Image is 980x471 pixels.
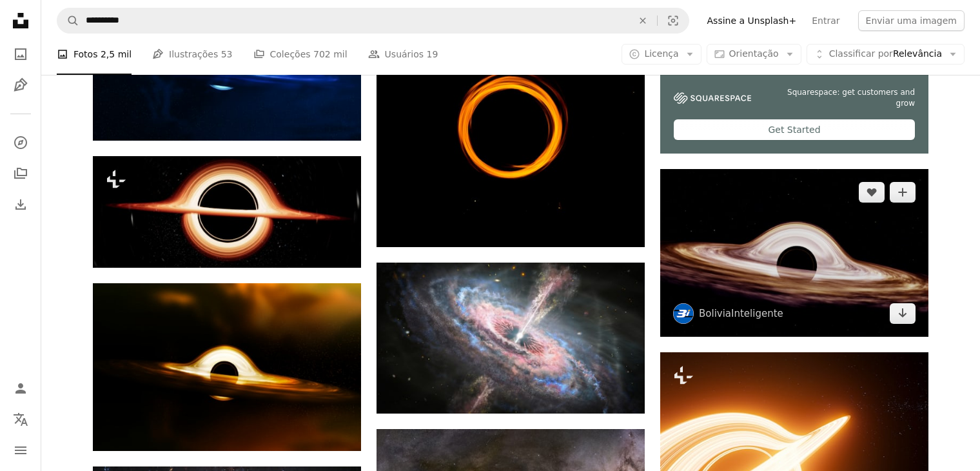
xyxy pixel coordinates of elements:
[8,41,34,67] a: Fotos
[890,182,916,203] button: Adicionar à coleção
[699,307,783,320] a: BoliviaInteligente
[700,10,805,31] a: Assine a Unsplash+
[729,48,779,59] span: Orientação
[890,303,916,324] a: Baixar
[93,361,361,372] a: uma imagem de um buraco negro no céu
[629,8,657,33] button: Limpar
[57,8,689,34] form: Pesquise conteúdo visual em todo o site
[644,48,678,59] span: Licença
[829,48,893,59] span: Classificar por
[377,117,645,129] a: timelapse fotografia de fogo
[807,44,965,65] button: Classificar porRelevância
[152,34,232,75] a: Ilustrações 53
[313,47,348,61] span: 702 mil
[673,303,694,324] img: Ir para o perfil de BoliviaInteligente
[368,34,438,75] a: Usuários 19
[660,169,928,337] img: um buraco negro no centro de um buraco negro
[8,8,34,36] a: Início — Unsplash
[427,47,438,61] span: 19
[8,376,34,401] a: Entrar / Cadastrar-se
[377,263,645,414] img: uma imagem de um objeto muito grande e colorido no céu
[674,119,915,140] div: Get Started
[858,10,965,31] button: Enviar uma imagem
[674,92,751,104] img: file-1747939142011-51e5cc87e3c9
[8,192,34,217] a: Histórico de downloads
[57,8,79,33] button: Pesquise na Unsplash
[93,156,361,268] img: Uma imagem de um buraco negro no céu
[221,47,233,61] span: 53
[859,182,885,203] button: Curtir
[829,48,942,61] span: Relevância
[707,44,801,65] button: Orientação
[767,87,915,109] span: Squarespace: get customers and grow
[8,72,34,98] a: Ilustrações
[660,247,928,259] a: um buraco negro no centro de um buraco negro
[622,44,701,65] button: Licença
[8,161,34,186] a: Coleções
[8,406,34,432] button: Idioma
[93,206,361,217] a: Uma imagem de um buraco negro no céu
[660,430,928,442] a: uma foto de longa exposição de um ônibus espacial
[8,130,34,155] a: Explorar
[377,332,645,343] a: uma imagem de um objeto muito grande e colorido no céu
[93,283,361,451] img: uma imagem de um buraco negro no céu
[658,8,689,33] button: Pesquisa visual
[804,10,847,31] a: Entrar
[8,437,34,463] button: Menu
[253,34,348,75] a: Coleções 702 mil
